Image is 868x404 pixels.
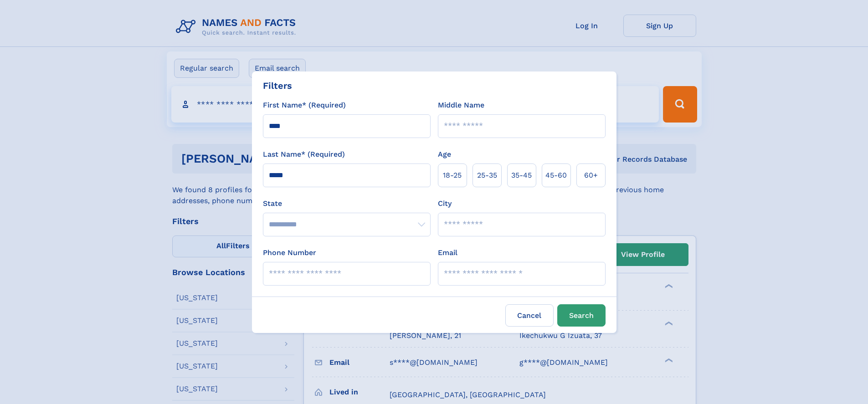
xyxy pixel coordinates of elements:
[557,304,606,327] button: Search
[511,170,532,181] span: 35‑45
[438,198,452,209] label: City
[477,170,497,181] span: 25‑35
[443,170,462,181] span: 18‑25
[438,149,451,160] label: Age
[584,170,598,181] span: 60+
[545,170,567,181] span: 45‑60
[263,100,346,111] label: First Name* (Required)
[438,100,484,111] label: Middle Name
[263,149,345,160] label: Last Name* (Required)
[505,304,554,327] label: Cancel
[263,198,431,209] label: State
[263,247,316,258] label: Phone Number
[263,79,292,92] div: Filters
[438,247,457,258] label: Email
